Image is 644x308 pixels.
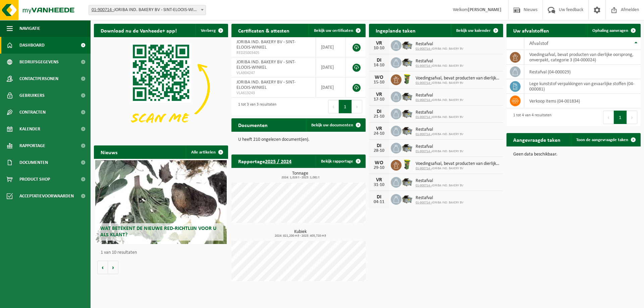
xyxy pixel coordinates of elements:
span: Gebruikers [19,87,45,104]
tcxspan: Call 01-900714 - via 3CX [416,115,432,119]
span: Ophaling aanvragen [592,28,628,33]
h2: Download nu de Vanheede+ app! [94,24,183,37]
a: Ophaling aanvragen [587,24,640,37]
span: JORIBA IND. BAKERY BV [416,47,464,51]
span: JORIBA IND. BAKERY BV [416,115,464,119]
span: Bekijk uw documenten [311,123,353,127]
h2: Rapportage [231,155,298,168]
span: Restafval [416,110,464,115]
td: [DATE] [316,77,346,98]
tcxspan: Call 2025 / 2024 via 3CX [265,159,291,165]
span: JORIBA IND. BAKERY BV [416,201,464,205]
p: Geen data beschikbaar. [513,152,634,157]
div: VR [372,92,386,97]
span: Acceptatievoorwaarden [19,188,74,204]
td: lege kunststof verpakkingen van gevaarlijke stoffen (04-000081) [524,79,641,94]
span: Bedrijfsgegevens [19,54,59,70]
img: WB-5000-GAL-GY-04 [401,193,413,204]
button: Next [352,100,362,113]
td: [DATE] [316,57,346,77]
span: VLA613243 [236,90,311,96]
a: Wat betekent de nieuwe RED-richtlijn voor u als klant? [95,160,227,244]
td: verkoop items (04-001834) [524,94,641,108]
span: JORIBA IND. BAKERY BV [416,64,464,68]
span: Toon de aangevraagde taken [576,138,628,142]
span: Voedingsafval, bevat producten van dierlijke oorsprong, onverpakt, categorie 3 [416,161,500,167]
tcxspan: Call 01-900714 - via 3CX [92,7,114,12]
button: Verberg [196,24,227,37]
span: Contactpersonen [19,70,58,87]
span: Bekijk uw certificaten [314,28,353,33]
img: WB-5000-GAL-GY-04 [401,108,413,119]
a: Toon de aangevraagde taken [571,133,640,146]
span: JORIBA IND. BAKERY BV [416,167,500,171]
span: Voedingsafval, bevat producten van dierlijke oorsprong, onverpakt, categorie 3 [416,76,500,81]
span: Restafval [416,178,464,184]
span: 01-900714 - JORIBA IND. BAKERY BV - SINT-ELOOIS-WINKEL [89,5,206,15]
tcxspan: Call 01-900714 - via 3CX [416,81,432,85]
div: WO [372,75,386,80]
div: 14-10 [372,63,386,68]
button: Volgende [108,261,118,274]
span: Restafval [416,195,464,201]
button: Previous [328,100,339,113]
span: Restafval [416,42,464,47]
button: 1 [339,100,352,113]
div: VR [372,41,386,46]
span: Kalender [19,121,40,137]
button: Next [627,111,637,124]
span: JORIBA IND. BAKERY BV - SINT-ELOOIS-WINKEL [236,60,296,70]
span: Restafval [416,93,464,98]
img: WB-0060-HPE-GN-50 [401,159,413,170]
button: Vorige [97,261,108,274]
a: Bekijk uw documenten [306,118,365,132]
span: 01-900714 - JORIBA IND. BAKERY BV - SINT-ELOOIS-WINKEL [89,5,206,15]
h2: Ingeplande taken [369,24,422,37]
div: DI [372,58,386,63]
span: Restafval [416,127,464,132]
div: DI [372,109,386,114]
span: JORIBA IND. BAKERY BV [416,98,464,102]
span: Verberg [201,28,216,33]
div: 1 tot 4 van 4 resultaten [510,110,551,125]
div: 21-10 [372,114,386,119]
a: Alle artikelen [186,145,227,159]
h2: Aangevraagde taken [506,133,567,146]
img: WB-5000-GAL-GY-04 [401,142,413,153]
img: WB-5000-GAL-GY-04 [401,176,413,187]
span: Wat betekent de nieuwe RED-richtlijn voor u als klant? [100,226,216,238]
img: WB-5000-GAL-GY-04 [401,39,413,51]
span: JORIBA IND. BAKERY BV [416,132,464,136]
span: RED25003405 [236,50,311,56]
div: 31-10 [372,183,386,187]
tcxspan: Call 01-900714 - via 3CX [416,149,432,153]
div: 17-10 [372,97,386,102]
p: U heeft 210 ongelezen document(en). [238,137,359,142]
img: WB-5000-GAL-GY-04 [401,56,413,68]
span: JORIBA IND. BAKERY BV - SINT-ELOOIS-WINKEL [236,80,296,90]
h3: Tonnage [235,171,366,179]
tcxspan: Call 01-900714 - via 3CX [416,167,432,170]
button: 1 [614,111,627,124]
span: Navigatie [19,20,40,37]
div: 28-10 [372,148,386,153]
img: Download de VHEPlus App [94,37,228,138]
tcxspan: Call 01-900714 - via 3CX [416,132,432,136]
div: 15-10 [372,80,386,85]
img: WB-5000-GAL-GY-04 [401,125,413,136]
span: Documenten [19,154,48,171]
div: 04-11 [372,200,386,204]
div: 24-10 [372,131,386,136]
tcxspan: Call 01-900714 - via 3CX [416,201,432,204]
a: Bekijk uw certificaten [309,24,365,37]
span: 2024: 821,200 m3 - 2025: 405,720 m3 [235,234,366,238]
span: Bekijk uw kalender [456,28,491,33]
h3: Kubiek [235,230,366,238]
div: 10-10 [372,46,386,51]
span: Restafval [416,144,464,149]
strong: [PERSON_NAME] [468,7,501,12]
div: WO [372,160,386,166]
td: voedingsafval, bevat producten van dierlijke oorsprong, onverpakt, categorie 3 (04-000024) [524,50,641,65]
span: Dashboard [19,37,45,54]
span: Contracten [19,104,46,121]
